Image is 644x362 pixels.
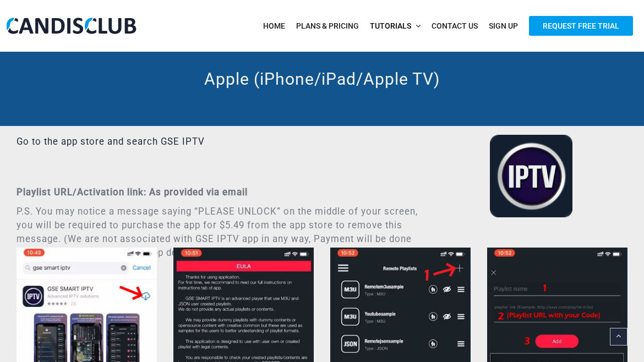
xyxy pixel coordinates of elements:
a: Tutorials [364,15,426,37]
a: Back to top [610,328,627,345]
span: P.S. You may notice a message saying “PLEASE UNLOCK” on the middle of your screen, you will be re... [17,174,418,227]
a: Home [258,15,291,37]
a: Request Free Trial [523,15,638,37]
span: Tutorials [370,21,411,30]
a: Plans & Pricing [291,15,364,37]
b: Playlist URL/Activation link: As provided via email [17,155,248,166]
span: Home [263,21,285,30]
span: Sign Up [489,21,518,30]
span: Apple (iPhone/iPad/Apple TV) [204,69,440,89]
img: CandisClub [6,17,138,35]
a: Contact Us [426,15,483,37]
span: Plans & Pricing [296,21,359,30]
a: Sign Up [483,15,523,37]
span: Go to the app store and search GSE IPTV [17,136,205,147]
span: Request Free Trial [529,16,633,36]
span: Contact Us [432,21,478,30]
